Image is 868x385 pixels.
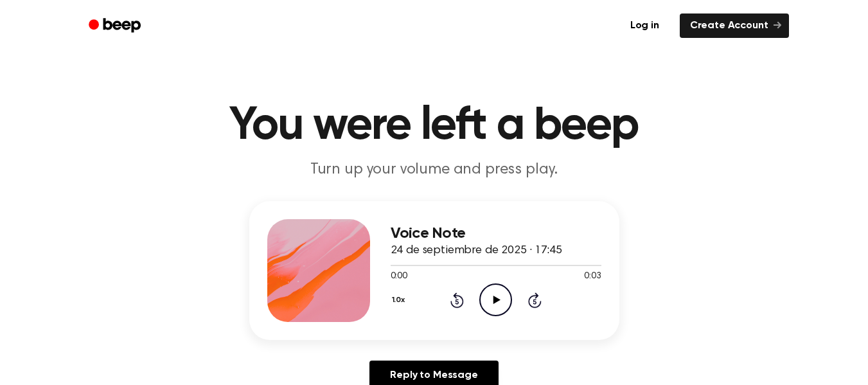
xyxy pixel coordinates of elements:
a: Create Account [680,13,789,38]
span: 24 de septiembre de 2025 · 17:45 [391,245,562,256]
button: 1.0x [391,289,410,311]
h1: You were left a beep [105,103,763,149]
a: Beep [80,13,152,39]
span: 0:03 [584,270,601,283]
h3: Voice Note [391,225,601,242]
a: Log in [617,11,672,40]
p: Turn up your volume and press play. [188,159,681,181]
span: 0:00 [391,270,407,283]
